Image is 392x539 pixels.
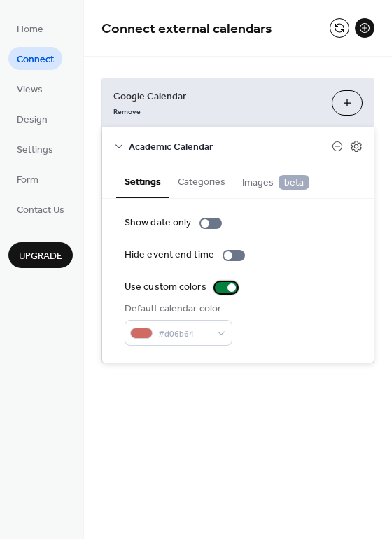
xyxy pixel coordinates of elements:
span: Contact Us [17,203,64,218]
span: Design [17,113,48,127]
span: Images [242,175,309,190]
span: beta [279,175,309,190]
span: Home [17,22,43,37]
a: Home [8,17,52,40]
span: #d06b64 [158,327,210,342]
a: Views [8,77,51,100]
button: Settings [116,164,169,198]
span: Academic Calendar [129,140,332,155]
div: Hide event end time [125,248,214,262]
button: Categories [169,164,234,197]
button: Upgrade [8,242,73,268]
span: Connect external calendars [101,15,272,43]
a: Contact Us [8,197,73,220]
span: Connect [17,52,54,67]
span: Google Calendar [113,90,321,104]
span: Settings [17,143,53,157]
a: Form [8,167,47,190]
div: Default calendar color [125,302,230,316]
span: Views [17,83,43,97]
div: Use custom colors [125,280,206,295]
span: Remove [113,107,141,117]
a: Design [8,107,56,130]
a: Settings [8,137,62,160]
a: Connect [8,47,62,70]
button: Images beta [234,164,318,197]
span: Upgrade [19,249,62,264]
div: Show date only [125,216,191,230]
span: Form [17,173,38,188]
